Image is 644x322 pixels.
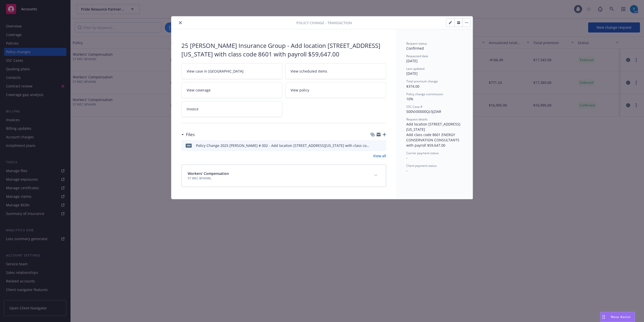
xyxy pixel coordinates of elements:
a: View all [373,153,386,158]
span: 500Vz00000Qz3jZIAR [406,109,441,114]
span: Workers' Compensation [188,171,229,176]
span: 10% [406,96,413,101]
button: preview file [380,143,384,148]
button: expand content [372,171,380,179]
span: - [406,155,408,160]
span: Policy change commission [406,92,443,96]
span: Total premium change [406,79,438,83]
h3: Files [186,131,195,138]
span: [DATE] [406,71,418,76]
span: Policy change - Transaction [296,20,352,25]
button: download file [372,143,376,148]
span: Invoice [187,106,198,112]
span: Requested date [406,54,428,58]
a: View coverage [181,82,282,98]
span: Carrier payment status [406,151,439,155]
span: Confirmed [406,46,424,51]
span: Add location [STREET_ADDRESS][US_STATE] Add class code 8601 ENERGY CONSERVATION CONSULTANTS with ... [406,122,460,148]
span: View coverage [187,87,211,93]
div: Workers' Compensation57 WEC BP4HWLexpand content [182,165,386,187]
a: View case in [GEOGRAPHIC_DATA] [181,63,282,79]
span: 57 WEC BP4HWL [188,176,229,181]
span: pdf [186,144,192,147]
div: Files [181,131,195,138]
a: View policy [285,82,386,98]
button: close [177,20,183,26]
a: Invoice [181,101,282,117]
a: View scheduled items [285,63,386,79]
span: $374.00 [406,84,419,89]
span: [DATE] [406,58,418,63]
span: Nova Assist [611,315,631,319]
span: View scheduled items [291,69,327,74]
span: Request status [406,41,427,46]
button: Nova Assist [600,312,635,322]
span: Request details [406,117,428,121]
span: Last updated [406,67,424,71]
span: SSC Case # [406,105,422,109]
span: Client payment status [406,164,437,168]
span: View policy [291,87,309,93]
div: 25 [PERSON_NAME] Insurance Group - Add location [STREET_ADDRESS][US_STATE] with class code 8601 w... [181,41,386,58]
div: Policy Change 2025 [PERSON_NAME] # 002 - Add location [STREET_ADDRESS][US_STATE] with class code ... [196,143,370,148]
span: View case in [GEOGRAPHIC_DATA] [187,69,244,74]
span: - [406,168,408,173]
div: Drag to move [600,312,607,322]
